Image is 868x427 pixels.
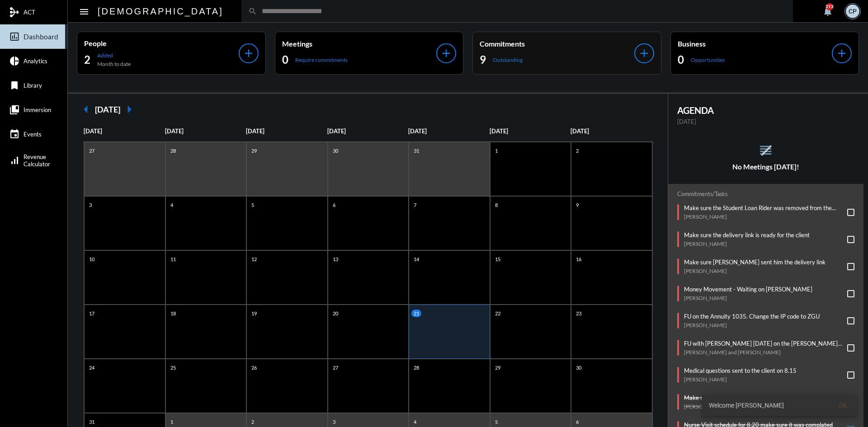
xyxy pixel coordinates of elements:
p: 24 [87,364,97,371]
p: Make sure the Student Loan Rider was removed from the policy [684,204,843,211]
p: FU on the Annuity 1035. Change the IP code to ZGU [684,313,820,320]
button: Toggle sidenav [75,2,93,20]
p: Added [97,52,131,59]
p: [PERSON_NAME] [684,376,797,383]
p: 5 [493,418,500,426]
p: FU with [PERSON_NAME] [DATE] on the [PERSON_NAME] [PERSON_NAME] Call [684,340,843,347]
p: [PERSON_NAME] [684,403,798,410]
p: [PERSON_NAME] [684,240,810,247]
p: 13 [330,255,340,263]
p: 3 [330,418,338,426]
mat-icon: add [638,47,651,60]
p: 22 [493,310,503,317]
p: Make sure the Brokerage account stay open [684,394,798,401]
p: 18 [168,310,178,317]
p: 9 [574,201,581,209]
p: 15 [493,255,503,263]
p: People [84,39,239,47]
p: 10 [87,255,97,263]
p: Make sure [PERSON_NAME] sent him the delivery link [684,258,826,266]
h2: 2 [84,52,90,67]
p: [PERSON_NAME] [684,213,843,220]
p: Meetings [282,39,437,48]
p: 6 [330,201,338,209]
p: 2 [249,418,256,426]
p: 6 [574,418,581,426]
p: 11 [168,255,178,263]
p: [DATE] [84,127,165,135]
span: ACT [24,9,35,16]
p: 14 [411,255,421,263]
mat-icon: reorder [758,143,773,158]
p: 17 [87,310,97,317]
span: Analytics [24,57,47,65]
p: 31 [87,418,97,426]
p: Opportunities [691,56,725,63]
p: 27 [330,364,340,371]
p: 23 [574,310,584,317]
p: Outstanding [493,56,523,63]
mat-icon: bookmark [9,80,20,91]
p: [PERSON_NAME] [684,322,820,328]
p: Medical questions sent to the client on 8.15 [684,367,797,374]
p: 1 [168,418,175,426]
p: 12 [249,255,259,263]
p: [DATE] [246,127,327,135]
h2: AGENDA [677,105,855,116]
p: [PERSON_NAME] [684,295,812,301]
p: 4 [168,201,175,209]
p: 29 [493,364,503,371]
span: Immersion [24,106,51,113]
p: Money Movement - Waiting on [PERSON_NAME] [684,286,812,293]
div: CP [846,5,859,18]
p: 27 [87,147,97,155]
p: [DATE] [408,127,490,135]
h2: [DATE] [95,104,120,114]
p: [DATE] [327,127,409,135]
p: [DATE] [677,118,855,125]
p: 7 [411,201,419,209]
mat-icon: insert_chart_outlined [9,31,20,42]
p: 1 [493,147,500,155]
p: 8 [493,201,500,209]
span: Events [24,131,42,138]
p: 25 [168,364,178,371]
p: [PERSON_NAME] [684,267,826,274]
p: [DATE] [490,127,571,135]
h2: Commitments/Tasks [677,191,855,197]
mat-icon: arrow_right [120,100,138,118]
mat-icon: add [440,47,453,60]
mat-icon: add [242,47,255,60]
p: 3 [87,201,94,209]
span: Dashboard [24,33,58,41]
p: Commitments [480,39,634,48]
p: Month to date [97,61,131,67]
mat-icon: event [9,129,20,140]
p: 4 [411,418,419,426]
p: [DATE] [571,127,652,135]
span: Ok [839,402,846,409]
mat-icon: arrow_left [77,100,95,118]
p: 16 [574,255,584,263]
h2: [DEMOGRAPHIC_DATA] [98,4,223,19]
div: 313 [826,3,833,10]
p: 28 [411,364,421,371]
h5: No Meetings [DATE]! [668,163,864,171]
p: 31 [411,147,421,155]
p: 21 [411,310,421,317]
p: 26 [249,364,259,371]
p: 19 [249,310,259,317]
p: 20 [330,310,340,317]
button: Ok [831,397,854,413]
p: 29 [249,147,259,155]
mat-icon: search [248,7,257,16]
mat-icon: signal_cellular_alt [9,155,20,166]
mat-icon: mediation [9,7,20,18]
mat-icon: pie_chart [9,56,20,66]
span: Library [24,82,42,89]
span: Revenue Calculator [24,153,50,168]
p: Require commitments [295,56,348,63]
mat-icon: Side nav toggle icon [79,6,90,17]
h2: 0 [678,52,684,67]
p: 28 [168,147,178,155]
